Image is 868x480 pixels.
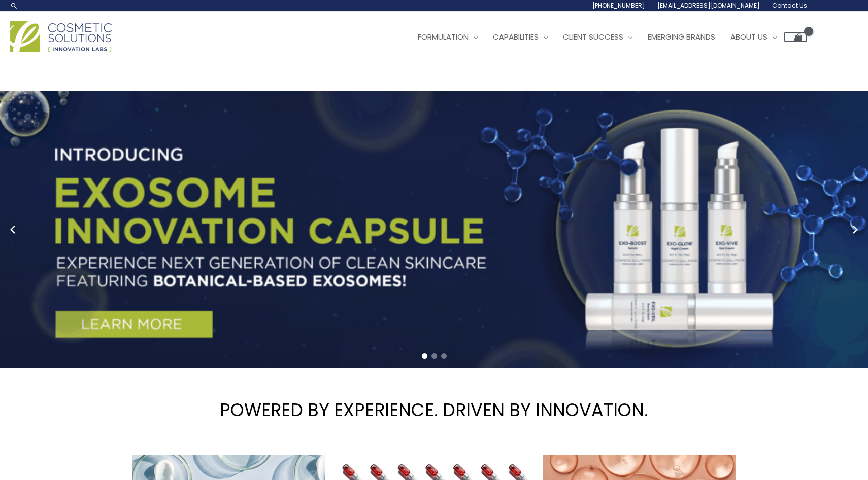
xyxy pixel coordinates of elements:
span: About Us [730,31,767,42]
span: Formulation [418,31,469,42]
span: Client Success [563,31,623,42]
a: Client Success [555,22,640,52]
span: [PHONE_NUMBER] [592,1,645,10]
img: Cosmetic Solutions Logo [10,21,112,52]
a: Emerging Brands [640,22,723,52]
button: Next slide [848,222,863,237]
span: Emerging Brands [648,31,715,42]
a: About Us [723,22,784,52]
nav: Site Navigation [403,22,807,52]
span: [EMAIL_ADDRESS][DOMAIN_NAME] [657,1,760,10]
a: Formulation [410,22,485,52]
span: Go to slide 3 [441,353,447,359]
span: Go to slide 2 [431,353,437,359]
a: Capabilities [485,22,555,52]
a: View Shopping Cart, empty [784,32,807,42]
span: Capabilities [493,31,539,42]
span: Contact Us [772,1,807,10]
span: Go to slide 1 [422,353,427,359]
button: Previous slide [5,222,20,237]
a: Search icon link [10,2,18,10]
